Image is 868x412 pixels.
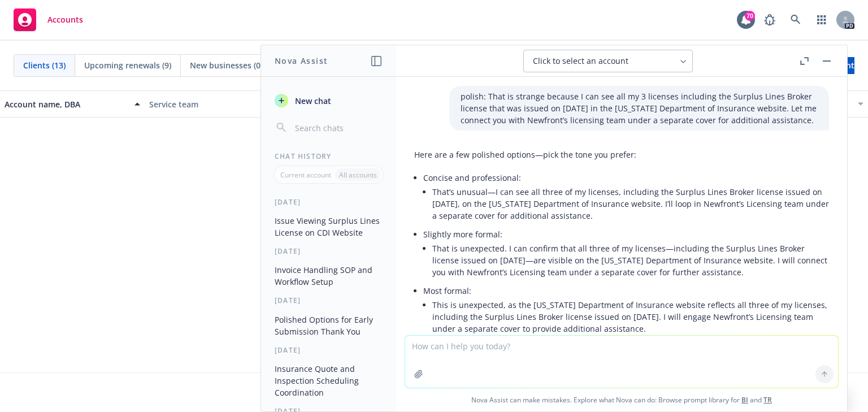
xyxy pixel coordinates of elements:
button: Service team [145,90,289,118]
div: Service team [149,98,285,110]
p: All accounts [339,170,377,180]
div: Chat History [261,151,396,161]
button: Insurance Quote and Inspection Scheduling Coordination [270,359,387,402]
a: Search [784,8,807,31]
span: Nova Assist can make mistakes. Explore what Nova can do: Browse prompt library for and [401,388,843,411]
span: New businesses (0) [190,59,263,71]
input: Search chats [293,120,383,136]
div: [DATE] [261,345,396,355]
li: That’s unusual—I can see all three of my licenses, including the Surplus Lines Broker license iss... [432,184,829,224]
button: Invoice Handling SOP and Workflow Setup [270,261,387,291]
div: [DATE] [261,296,396,305]
div: 70 [745,11,755,21]
button: Issue Viewing Surplus Lines License on CDI Website [270,211,387,242]
span: Click to select an account [533,55,628,67]
button: Click to select an account [523,50,693,72]
div: [DATE] [261,246,396,256]
li: This is unexpected, as the [US_STATE] Department of Insurance website reflects all three of my li... [432,297,829,337]
p: Here are a few polished options—pick the tone you prefer: [414,149,829,161]
span: Accounts [47,15,83,24]
li: That is unexpected. I can confirm that all three of my licenses—including the Surplus Lines Broke... [432,240,829,280]
p: Slightly more formal: [423,228,829,240]
div: [DATE] [261,197,396,207]
p: polish: That is strange because I can see all my 3 licenses including the Surplus Lines Broker li... [461,90,818,126]
span: Upcoming renewals (9) [84,59,171,71]
p: Current account [280,170,331,180]
p: Concise and professional: [423,172,829,184]
a: Report a Bug [758,8,781,31]
span: New chat [293,95,331,107]
button: Polished Options for Early Submission Thank You [270,310,387,341]
a: Accounts [9,4,88,36]
a: Switch app [810,8,833,31]
a: BI [741,395,748,405]
a: TR [763,395,772,405]
p: Most formal: [423,285,829,297]
span: Clients (13) [23,59,66,71]
button: New chat [270,90,387,111]
h1: Nova Assist [275,55,328,67]
div: Account name, DBA [5,98,128,110]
